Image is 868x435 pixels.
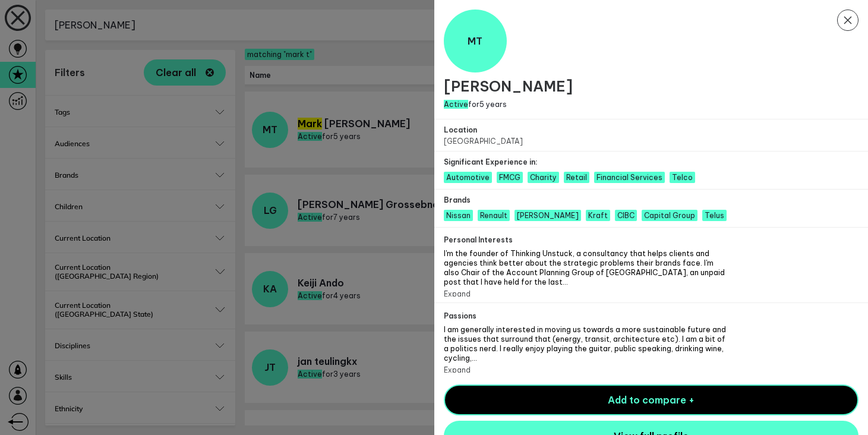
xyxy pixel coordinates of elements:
h2: Significant Experience in: [444,157,695,166]
span: Kraft [586,210,610,221]
span: Telus [702,210,727,221]
span: Nissan [444,210,473,221]
span: Charity [528,172,559,183]
span: FMCG [497,172,523,183]
span: Telco [670,172,695,183]
p: [GEOGRAPHIC_DATA] [444,137,651,146]
button: Expand [444,365,471,374]
span: Kellogg's [515,210,581,221]
span: MT [468,35,482,47]
h1: [PERSON_NAME] [444,77,859,95]
button: Expand [444,289,471,298]
span: I am generally interested in moving us towards a more sustainable future and the issues that surr... [444,325,726,363]
span: Retail [564,172,589,183]
span: Capital Group [642,210,697,221]
h2: Personal Interests [444,235,729,244]
h2: Passions [444,311,729,320]
span: CIBC [615,210,637,221]
span: Automotive [444,172,492,183]
span: Add to compare + [608,394,695,406]
span: Renault [478,210,510,221]
h2: Brands [444,196,727,204]
h2: Location [444,125,651,134]
span: Financial Services [594,172,665,183]
button: Add to compare + [444,384,859,415]
span: I'm the founder of Thinking Unstuck, a consultancy that helps clients and agencies think better a... [444,249,725,286]
span: Active [444,100,468,109]
span: for 5 years [444,100,507,109]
